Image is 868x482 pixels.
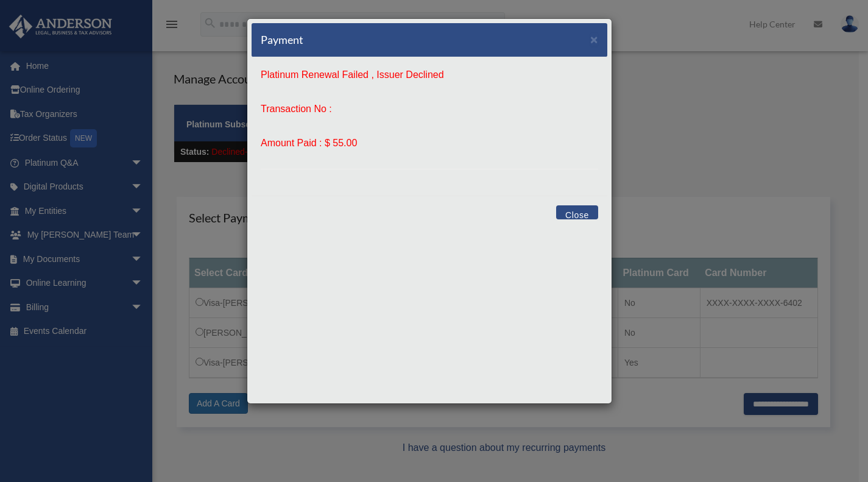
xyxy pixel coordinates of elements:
p: Amount Paid : $ 55.00 [261,135,598,152]
span: × [590,32,598,46]
button: Close [556,205,598,219]
button: Close [590,33,598,46]
p: Transaction No : [261,101,598,118]
p: Platinum Renewal Failed , Issuer Declined [261,66,598,83]
h5: Payment [261,32,303,48]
